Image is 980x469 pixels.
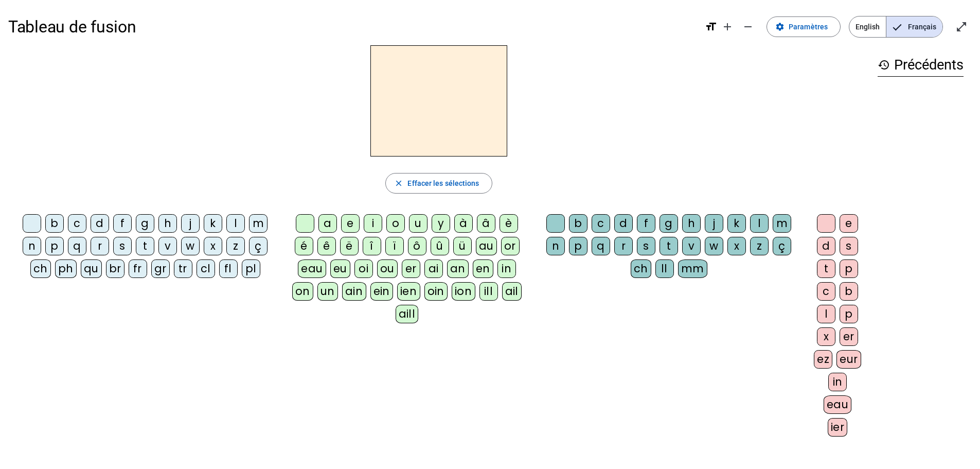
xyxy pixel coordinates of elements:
div: r [614,237,633,255]
mat-icon: settings [775,22,785,31]
button: Augmenter la taille de la police [717,16,738,37]
div: fl [219,259,238,278]
div: in [497,259,516,278]
div: ë [340,237,359,255]
div: g [136,214,154,233]
div: cl [197,259,215,278]
div: ç [249,237,268,255]
div: d [614,214,633,233]
div: eur [836,350,861,369]
div: k [727,214,746,233]
div: ç [773,237,791,255]
div: ail [502,282,522,301]
button: Entrer en plein écran [951,16,972,37]
div: t [817,259,835,278]
div: z [750,237,769,255]
div: au [476,237,497,255]
div: f [637,214,655,233]
div: mm [678,259,707,278]
div: v [682,237,701,255]
div: en [473,259,493,278]
div: ain [342,282,366,301]
div: ill [479,282,498,301]
div: l [750,214,769,233]
div: eu [330,259,350,278]
div: n [546,237,565,255]
div: t [136,237,154,255]
div: er [402,259,420,278]
div: eau [824,395,852,414]
div: o [386,214,405,233]
div: a [318,214,337,233]
div: x [817,327,835,346]
div: c [817,282,835,301]
div: b [569,214,587,233]
div: û [431,237,449,255]
mat-icon: close [394,179,403,188]
div: ch [631,259,651,278]
div: k [204,214,222,233]
div: ez [814,350,832,369]
div: x [204,237,222,255]
div: x [727,237,746,255]
div: d [817,237,835,255]
span: English [849,16,886,37]
div: m [249,214,268,233]
div: è [500,214,518,233]
div: w [705,237,723,255]
div: in [828,373,847,391]
div: or [501,237,520,255]
div: s [840,237,858,255]
div: f [113,214,132,233]
div: ü [453,237,472,255]
div: un [317,282,338,301]
div: q [68,237,86,255]
span: Français [886,16,942,37]
div: s [113,237,132,255]
div: q [592,237,610,255]
div: m [773,214,791,233]
button: Effacer les sélections [385,173,492,194]
div: é [295,237,313,255]
div: j [181,214,200,233]
div: j [705,214,723,233]
div: c [592,214,610,233]
div: ein [370,282,394,301]
div: eau [298,259,326,278]
div: on [292,282,313,301]
div: er [840,327,858,346]
div: ô [408,237,426,255]
div: à [454,214,473,233]
div: c [68,214,86,233]
button: Paramètres [767,16,841,37]
div: aill [396,305,419,323]
div: gr [151,259,170,278]
div: d [91,214,109,233]
div: ll [655,259,674,278]
div: l [226,214,245,233]
div: ien [397,282,420,301]
div: ion [452,282,475,301]
div: p [569,237,587,255]
div: l [817,305,835,323]
div: y [432,214,450,233]
div: ch [30,259,51,278]
div: e [341,214,360,233]
div: p [840,259,858,278]
div: ai [424,259,443,278]
div: h [158,214,177,233]
div: v [158,237,177,255]
div: an [447,259,469,278]
mat-button-toggle-group: Language selection [849,16,943,38]
div: z [226,237,245,255]
div: h [682,214,701,233]
div: qu [81,259,102,278]
div: oi [354,259,373,278]
div: fr [129,259,147,278]
div: r [91,237,109,255]
mat-icon: history [878,59,890,71]
button: Diminuer la taille de la police [738,16,758,37]
h3: Précédents [878,54,964,77]
div: oin [424,282,448,301]
div: b [45,214,64,233]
